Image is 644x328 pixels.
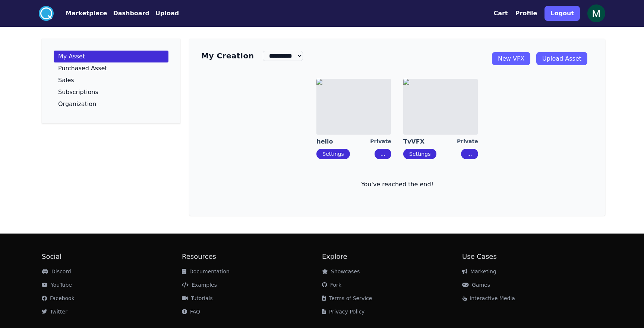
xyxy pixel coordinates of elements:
h3: My Creation [201,51,254,61]
a: Games [462,282,490,288]
p: My Asset [58,54,85,60]
a: Settings [322,151,344,157]
button: Profile [515,9,537,18]
a: Marketplace [54,9,107,18]
a: YouTube [42,282,72,288]
a: TvVFX [403,138,457,146]
a: FAQ [182,309,200,315]
button: Upload [155,9,179,18]
h2: Social [42,251,182,262]
a: Interactive Media [462,295,515,301]
a: Dashboard [107,9,149,18]
a: Upload [149,9,179,18]
img: imgAlt [403,79,478,135]
p: You've reached the end! [201,180,593,189]
a: hello [316,138,370,146]
a: Logout [544,3,580,24]
button: Dashboard [113,9,149,18]
p: Purchased Asset [58,65,107,71]
a: Facebook [42,295,75,301]
button: Cart [493,9,508,18]
img: imgAlt [316,79,391,135]
a: Sales [54,74,168,86]
button: Logout [544,6,580,21]
p: Organization [58,101,96,107]
div: Private [370,138,391,146]
a: Examples [182,282,217,288]
h2: Resources [182,251,322,262]
a: Marketing [462,268,496,274]
a: Terms of Service [322,295,372,301]
a: Organization [54,98,168,110]
a: Showcases [322,268,360,274]
p: Sales [58,77,74,83]
a: Settings [409,151,430,157]
p: Subscriptions [58,89,98,95]
button: ... [461,149,478,159]
button: Marketplace [66,9,107,18]
a: Tutorials [182,295,213,301]
h2: Use Cases [462,251,602,262]
a: Subscriptions [54,86,168,98]
button: ... [375,149,391,159]
a: Purchased Asset [54,62,168,74]
a: Fork [322,282,341,288]
a: Upload Asset [536,52,587,65]
h2: Explore [322,251,462,262]
a: Privacy Policy [322,309,364,315]
a: Twitter [42,309,67,315]
a: Discord [42,268,71,274]
img: profile [587,4,605,22]
a: My Asset [54,51,168,62]
a: Documentation [182,268,230,274]
button: Settings [316,149,350,159]
a: New VFX [492,52,530,65]
div: Private [457,138,478,146]
button: Settings [403,149,436,159]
